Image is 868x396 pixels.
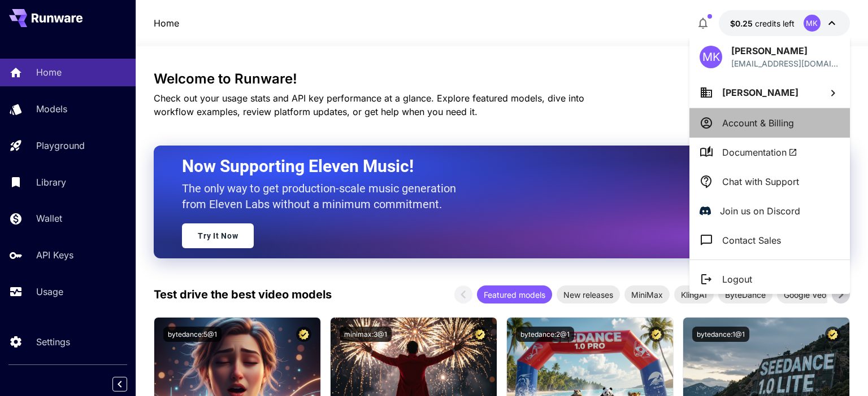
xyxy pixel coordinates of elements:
span: Documentation [722,146,797,159]
button: [PERSON_NAME] [689,77,850,108]
div: fronpy@gmail.com [731,58,840,69]
p: Join us on Discord [720,204,800,218]
div: MK [700,46,722,68]
p: Logout [722,272,752,286]
p: Chat with Support [722,175,799,188]
span: [PERSON_NAME] [722,87,798,98]
p: Account & Billing [722,116,794,130]
p: [EMAIL_ADDRESS][DOMAIN_NAME] [731,58,840,69]
p: Contact Sales [722,234,781,247]
p: [PERSON_NAME] [731,44,840,58]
